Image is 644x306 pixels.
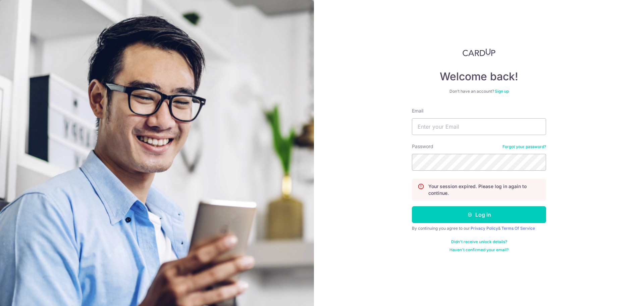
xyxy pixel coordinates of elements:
input: Enter your Email [412,118,546,135]
label: Email [412,107,423,114]
div: By continuing you agree to our & [412,226,546,231]
p: Your session expired. Please log in again to continue. [428,183,540,196]
a: Didn't receive unlock details? [451,239,507,245]
a: Privacy Policy [471,226,498,231]
h4: Welcome back! [412,70,546,83]
a: Sign up [495,89,509,94]
img: CardUp Logo [463,48,495,56]
a: Terms Of Service [501,226,535,231]
label: Password [412,143,433,150]
button: Log in [412,206,546,223]
a: Forgot your password? [502,144,546,149]
a: Haven't confirmed your email? [449,247,508,253]
div: Don’t have an account? [412,89,546,94]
